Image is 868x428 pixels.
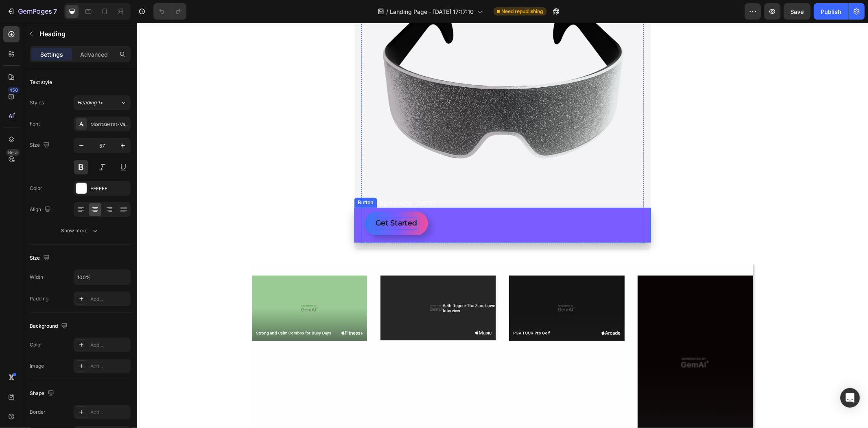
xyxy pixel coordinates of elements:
[238,194,280,207] p: Get Started
[243,253,359,318] img: Alt image
[6,149,20,156] div: Beta
[30,120,40,128] div: Font
[219,176,238,184] div: Button
[30,321,69,332] div: Background
[30,341,42,349] div: Color
[137,23,868,428] iframe: To enrich screen reader interactions, please activate Accessibility in Grammarly extension settings
[30,274,43,281] div: Width
[784,3,811,20] button: Save
[30,362,44,370] div: Image
[30,79,52,86] div: Text style
[90,296,129,303] div: Add...
[30,295,48,302] div: Padding
[227,189,291,213] button: <p>Get Started</p>
[77,99,103,106] span: Heading 1*
[80,50,108,59] p: Advanced
[791,8,804,15] span: Save
[30,223,131,238] button: Show more
[30,185,42,192] div: Color
[502,8,543,15] span: Need republishing
[30,388,56,399] div: Shape
[61,227,99,235] div: Show more
[840,388,860,408] div: Open Intercom Messenger
[390,7,474,16] span: Landing Page - [DATE] 17:17:10
[39,29,127,39] p: Heading
[30,99,44,106] div: Styles
[30,408,46,416] div: Border
[53,7,57,16] p: 7
[8,87,20,93] div: 450
[30,140,51,151] div: Size
[74,270,130,285] input: Auto
[90,121,129,128] div: Montserrat-VariableFont_wght
[3,3,61,20] button: 7
[814,3,848,20] button: Publish
[387,7,389,16] span: /
[30,204,52,215] div: Align
[821,7,841,16] div: Publish
[501,253,616,426] img: Alt image
[372,253,488,318] img: Alt image
[115,253,230,318] img: Alt image
[74,95,131,110] button: Heading 1*
[90,342,129,349] div: Add...
[40,50,63,59] p: Settings
[30,253,51,264] div: Size
[225,175,506,187] p: Save up to 48% [DATE]
[90,185,129,192] div: FFFFFF
[90,363,129,370] div: Add...
[153,3,186,20] div: Undo/Redo
[90,409,129,416] div: Add...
